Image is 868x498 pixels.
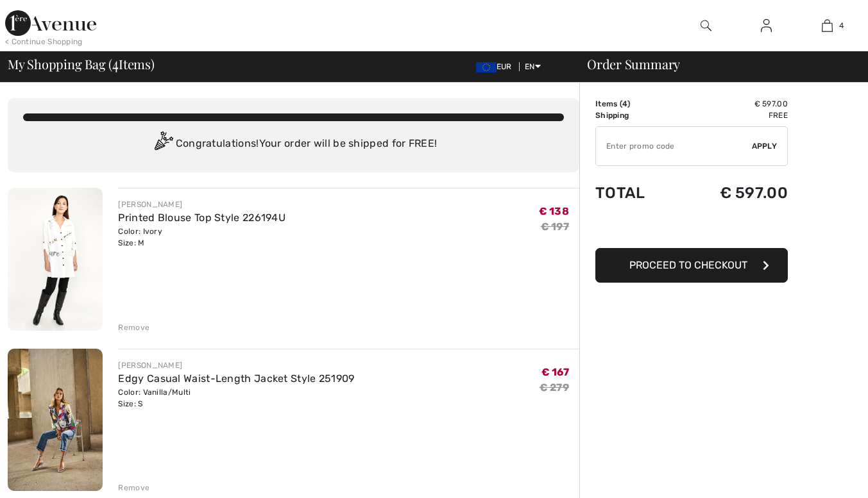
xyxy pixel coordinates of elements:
[118,386,354,410] div: Color: Vanilla/Multi Size: S
[676,110,788,121] td: Free
[118,199,285,210] div: [PERSON_NAME]
[112,54,119,71] span: 4
[761,18,772,33] img: My Info
[476,62,497,72] img: Euro
[751,18,782,34] a: Sign In
[118,482,149,494] div: Remove
[8,188,103,331] img: Printed Blouse Top Style 226194U
[118,226,285,249] div: Color: Ivory Size: M
[5,10,96,36] img: 1ère Avenue
[676,98,788,110] td: € 597.00
[8,58,155,71] span: My Shopping Bag ( Items)
[595,248,788,283] button: Proceed to Checkout
[822,18,833,33] img: My Bag
[797,18,857,33] a: 4
[701,18,711,33] img: search the website
[541,220,570,233] s: € 197
[476,62,517,71] span: EUR
[539,205,570,217] span: € 138
[5,36,83,47] div: < Continue Shopping
[595,110,676,121] td: Shipping
[118,360,354,371] div: [PERSON_NAME]
[8,349,103,492] img: Edgy Casual Waist-Length Jacket Style 251909
[596,127,752,165] input: Promo code
[118,212,285,224] a: Printed Blouse Top Style 226194U
[595,98,676,110] td: Items ( )
[572,58,860,71] div: Order Summary
[595,215,788,244] iframe: PayPal
[525,62,541,71] span: EN
[752,140,778,152] span: Apply
[541,366,570,378] span: € 167
[786,460,855,492] iframe: Opens a widget where you can find more information
[839,20,844,31] span: 4
[622,99,627,108] span: 4
[118,372,354,385] a: Edgy Casual Waist-Length Jacket Style 251909
[629,259,747,271] span: Proceed to Checkout
[540,381,570,394] s: € 279
[150,131,176,157] img: Congratulation2.svg
[595,171,676,215] td: Total
[23,131,564,157] div: Congratulations! Your order will be shipped for FREE!
[118,322,149,333] div: Remove
[676,171,788,215] td: € 597.00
